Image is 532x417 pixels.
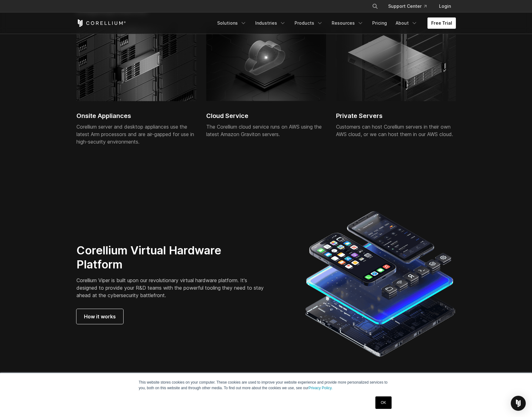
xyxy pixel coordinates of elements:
a: OK [375,396,391,409]
a: Pricing [368,17,391,29]
h2: Onsite Appliances [76,111,196,120]
a: Corellium Home [76,19,126,27]
img: Corellium platform cloud service [206,27,326,101]
a: Resources [328,17,367,29]
div: Customers can host Corellium servers in their own AWS cloud, or we can host them in our AWS cloud. [336,123,456,138]
a: Free Trial [427,17,456,29]
a: Industries [251,17,290,29]
h2: Private Servers [336,111,456,120]
a: Login [434,1,456,12]
img: Corellium Viper servers [336,27,456,101]
div: Navigation Menu [213,17,456,29]
div: The Corellium cloud service runs on AWS using the latest Amazon Graviton servers. [206,123,326,138]
div: Corellium server and desktop appliances use the latest Arm processors and are air-gapped for use ... [76,123,196,145]
img: Corellium Virtual hardware platform for iOS and Android devices [305,208,456,359]
div: Navigation Menu [364,1,456,12]
a: How it works [76,309,123,324]
a: About [392,17,421,29]
span: How it works [84,313,116,320]
h2: Corellium Virtual Hardware Platform [76,243,269,272]
a: Solutions [213,17,250,29]
a: Support Center [383,1,432,12]
a: Products [291,17,327,29]
p: Corellium Viper is built upon our revolutionary virtual hardware platform. It's designed to provi... [76,277,269,299]
img: Onsite Appliances for Corellium server and desktop appliances [76,27,196,101]
h2: Cloud Service [206,111,326,120]
div: Open Intercom Messenger [511,396,526,411]
a: Privacy Policy. [309,386,333,390]
button: Search [369,1,381,12]
p: This website stores cookies on your computer. These cookies are used to improve your website expe... [139,380,393,391]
